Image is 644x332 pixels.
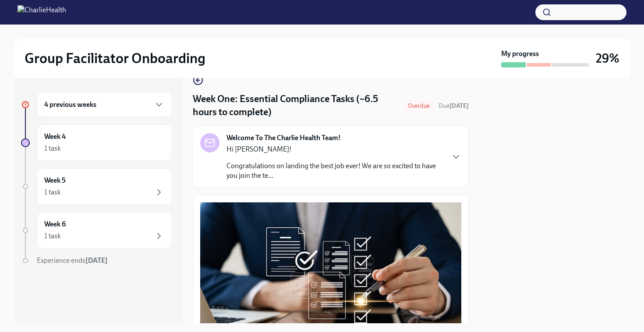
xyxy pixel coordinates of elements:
[44,176,66,185] h6: Week 5
[21,168,172,205] a: Week 51 task
[226,161,444,180] p: Congratulations on landing the best job ever! We are so excited to have you join the te...
[37,256,108,265] span: Experience ends
[439,102,469,109] span: Due
[226,145,444,154] p: Hi [PERSON_NAME]!
[403,102,435,109] span: Overdue
[501,49,539,59] strong: My progress
[44,231,61,241] div: 1 task
[596,50,619,66] h3: 29%
[44,132,66,141] h6: Week 4
[85,256,108,265] strong: [DATE]
[44,219,66,229] h6: Week 6
[226,133,341,143] strong: Welcome To The Charlie Health Team!
[449,102,469,109] strong: [DATE]
[18,5,66,19] img: CharlieHealth
[193,92,399,119] h4: Week One: Essential Compliance Tasks (~6.5 hours to complete)
[44,187,61,197] div: 1 task
[439,102,469,110] span: September 19th, 2025 10:00
[44,144,61,153] div: 1 task
[21,124,172,161] a: Week 41 task
[44,100,96,109] h6: 4 previous weeks
[21,212,172,249] a: Week 61 task
[25,49,205,67] h2: Group Facilitator Onboarding
[37,92,172,117] div: 4 previous weeks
